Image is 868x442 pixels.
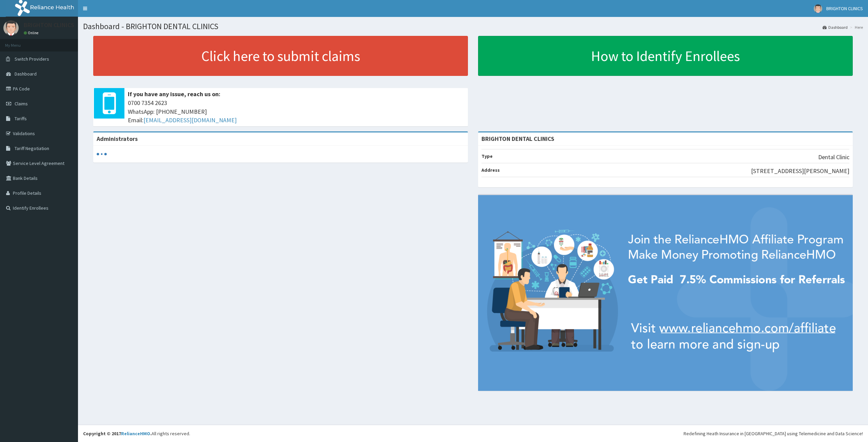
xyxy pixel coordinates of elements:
footer: All rights reserved. [78,425,868,442]
h1: Dashboard - BRIGHTON DENTAL CLINICS [83,22,863,31]
img: provider-team-banner.png [478,195,853,391]
a: [EMAIL_ADDRESS][DOMAIN_NAME] [143,116,237,124]
a: Click here to submit claims [93,36,468,76]
b: Address [481,167,500,173]
span: Claims [15,101,28,107]
span: Dashboard [15,71,37,77]
div: Redefining Heath Insurance in [GEOGRAPHIC_DATA] using Telemedicine and Data Science! [684,430,863,437]
span: Tariff Negotiation [15,145,49,151]
span: BRIGHTON CLINICS [826,5,863,12]
p: [STREET_ADDRESS][PERSON_NAME] [751,167,849,175]
span: Switch Providers [15,56,49,62]
b: Administrators [97,135,138,143]
a: RelianceHMO [121,430,150,437]
p: Dental Clinic [818,153,849,162]
a: Online [24,30,40,35]
b: If you have any issue, reach us on: [128,90,220,98]
img: User Image [3,20,19,36]
b: Type [481,153,493,159]
span: Tariffs [15,115,27,122]
strong: BRIGHTON DENTAL CLINICS [481,135,554,143]
span: 0700 7354 2623 WhatsApp: [PHONE_NUMBER] Email: [128,99,465,125]
a: Dashboard [823,24,848,30]
li: Here [848,24,863,30]
strong: Copyright © 2017 . [83,430,152,437]
p: BRIGHTON CLINICS [24,22,74,28]
a: How to Identify Enrollees [478,36,853,76]
svg: audio-loading [97,149,107,159]
img: User Image [814,4,822,13]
